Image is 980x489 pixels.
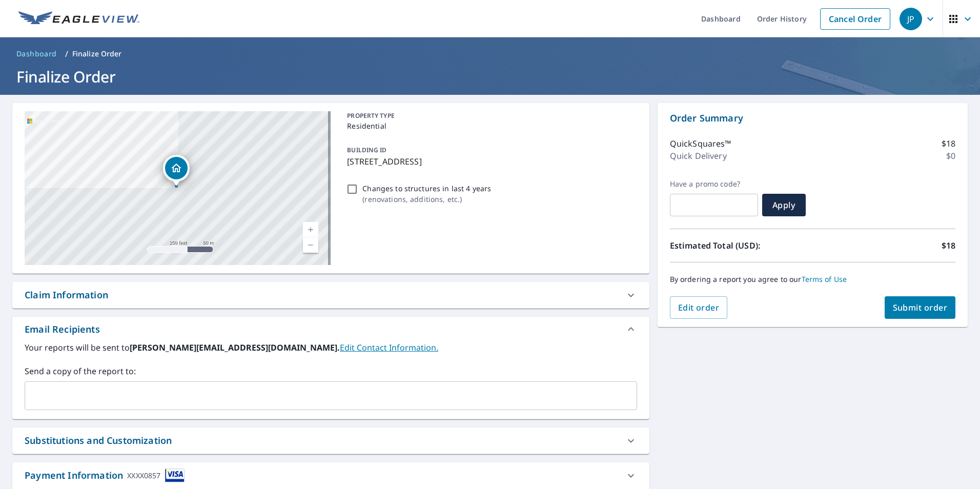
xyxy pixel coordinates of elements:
[163,155,190,187] div: Dropped pin, building 1, Residential property, 10240 Garners Ferry Rd Eastover, SC 29044
[678,302,720,313] span: Edit order
[347,146,386,154] p: BUILDING ID
[362,194,491,205] p: ( renovations, additions, etc. )
[770,199,798,211] span: Apply
[340,342,438,353] a: EditContactInfo
[65,48,68,60] li: /
[820,8,890,30] a: Cancel Order
[670,296,728,319] button: Edit order
[303,237,318,253] a: Current Level 17, Zoom Out
[347,155,632,168] p: [STREET_ADDRESS]
[347,120,632,131] p: Residential
[25,322,100,336] div: Email Recipients
[942,239,955,252] p: $18
[946,150,955,162] p: $0
[25,341,637,354] label: Your reports will be sent to
[16,49,57,59] span: Dashboard
[12,66,968,87] h1: Finalize Order
[670,150,727,162] p: Quick Delivery
[347,111,632,120] p: PROPERTY TYPE
[12,462,649,488] div: Payment InformationXXXX0857cardImage
[25,365,637,377] label: Send a copy of the report to:
[18,11,139,27] img: EV Logo
[900,8,922,30] div: JP
[72,49,122,59] p: Finalize Order
[127,468,160,482] div: XXXX0857
[25,434,172,447] div: Substitutions and Customization
[802,274,847,284] a: Terms of Use
[130,342,340,353] b: [PERSON_NAME][EMAIL_ADDRESS][DOMAIN_NAME].
[12,46,61,62] a: Dashboard
[12,317,649,341] div: Email Recipients
[303,222,318,237] a: Current Level 17, Zoom In
[165,468,185,482] img: cardImage
[893,302,948,313] span: Submit order
[885,296,956,319] button: Submit order
[670,239,813,252] p: Estimated Total (USD):
[670,179,758,189] label: Have a promo code?
[25,288,108,302] div: Claim Information
[942,137,955,150] p: $18
[670,275,955,284] p: By ordering a report you agree to our
[12,427,649,454] div: Substitutions and Customization
[762,194,806,216] button: Apply
[12,282,649,308] div: Claim Information
[25,468,185,482] div: Payment Information
[670,111,955,125] p: Order Summary
[12,46,968,62] nav: breadcrumb
[362,183,491,194] p: Changes to structures in last 4 years
[670,137,731,150] p: QuickSquares™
